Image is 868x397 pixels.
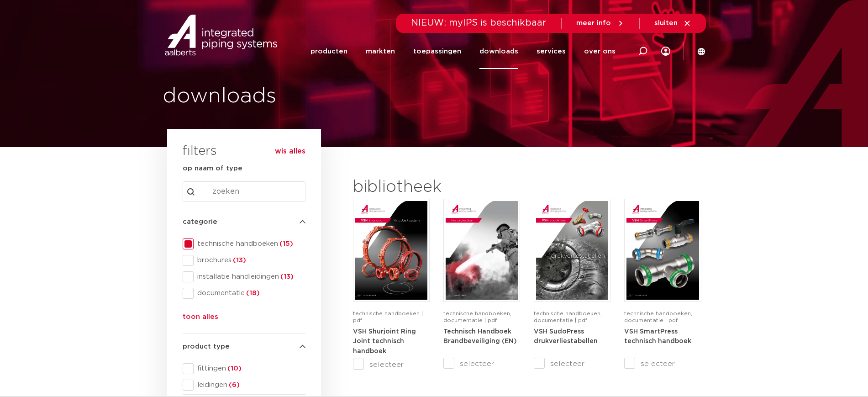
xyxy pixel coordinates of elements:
[231,257,246,264] span: (13)
[624,311,692,323] span: technische handboeken, documentatie | pdf
[626,201,699,300] img: VSH-SmartPress_A4TM_5009301_2023_2.0-EN-pdf.jpg
[353,311,423,323] span: technische handboeken | pdf
[576,20,611,26] span: meer info
[479,34,518,69] a: downloads
[275,147,305,156] button: wis alles
[536,201,608,300] img: VSH-SudoPress_A4PLT_5007706_2024-2.0_NL-pdf.jpg
[353,328,416,355] a: VSH Shurjoint Ring Joint technisch handboek
[355,201,427,300] img: VSH-Shurjoint-RJ_A4TM_5011380_2025_1.1_EN-pdf.jpg
[446,201,518,300] img: FireProtection_A4TM_5007915_2025_2.0_EN-pdf.jpg
[194,381,305,390] span: leidingen
[654,19,691,27] a: sluiten
[310,34,347,69] a: producten
[537,34,566,69] a: services
[183,341,305,352] h4: product type
[194,364,305,373] span: fittingen
[278,240,293,247] span: (15)
[279,273,294,280] span: (13)
[227,381,240,388] span: (6)
[183,165,242,172] strong: op naam of type
[624,358,701,369] label: selecteer
[366,34,395,69] a: markten
[654,20,678,26] span: sluiten
[183,238,305,249] div: technische handboeken(15)
[183,217,305,228] h4: categorie
[534,358,610,369] label: selecteer
[163,82,430,111] h1: downloads
[534,311,602,323] span: technische handboeken, documentatie | pdf
[183,255,305,266] div: brochures(13)
[183,312,218,326] button: toon alles
[624,328,691,345] a: VSH SmartPress technisch handboek
[194,256,305,265] span: brochures
[584,34,615,69] a: over ons
[353,176,516,198] h2: bibliotheek
[413,34,461,69] a: toepassingen
[183,380,305,391] div: leidingen(6)
[194,272,305,281] span: installatie handleidingen
[353,359,430,370] label: selecteer
[194,289,305,298] span: documentatie
[576,19,625,27] a: meer info
[443,311,511,323] span: technische handboeken, documentatie | pdf
[183,363,305,374] div: fittingen(10)
[226,365,242,372] span: (10)
[443,358,520,369] label: selecteer
[183,141,217,163] h3: filters
[194,239,305,249] span: technische handboeken
[443,328,517,345] a: Technisch Handboek Brandbeveiliging (EN)
[245,290,260,296] span: (18)
[183,271,305,282] div: installatie handleidingen(13)
[534,328,598,345] a: VSH SudoPress drukverliestabellen
[411,18,547,27] span: NIEUW: myIPS is beschikbaar
[310,34,615,69] nav: Menu
[183,288,305,299] div: documentatie(18)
